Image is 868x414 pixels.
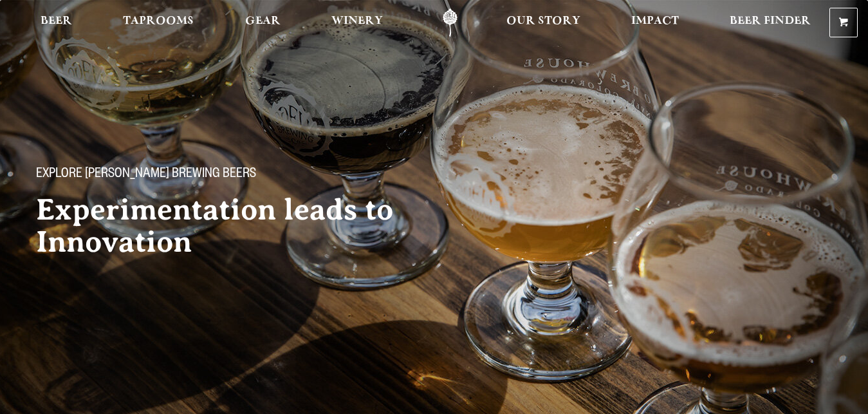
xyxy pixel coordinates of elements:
[730,16,811,26] span: Beer Finder
[426,8,474,37] a: Odell Home
[115,8,202,37] a: Taprooms
[721,8,819,37] a: Beer Finder
[498,8,589,37] a: Our Story
[36,194,438,258] h2: Experimentation leads to Innovation
[323,8,391,37] a: Winery
[623,8,687,37] a: Impact
[331,16,383,26] span: Winery
[237,8,289,37] a: Gear
[631,16,679,26] span: Impact
[123,16,194,26] span: Taprooms
[506,16,580,26] span: Our Story
[36,167,256,183] span: Explore [PERSON_NAME] Brewing Beers
[245,16,281,26] span: Gear
[41,16,72,26] span: Beer
[32,8,80,37] a: Beer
